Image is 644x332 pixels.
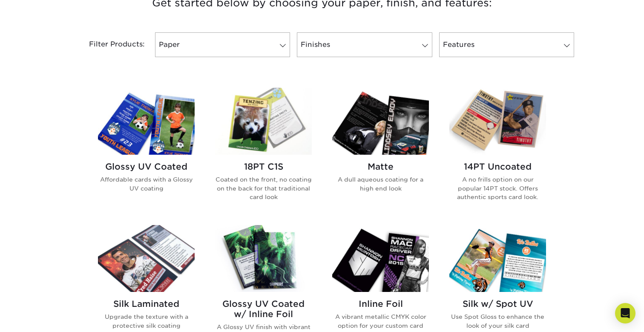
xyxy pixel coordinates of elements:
[449,299,546,309] h2: Silk w/ Spot UV
[449,162,546,172] h2: 14PT Uncoated
[449,312,546,330] p: Use Spot Gloss to enhance the look of your silk card
[449,88,546,155] img: 14PT Uncoated Trading Cards
[98,88,195,155] img: Glossy UV Coated Trading Cards
[155,32,290,57] a: Paper
[332,312,429,330] p: A vibrant metallic CMYK color option for your custom card
[332,299,429,309] h2: Inline Foil
[2,306,72,329] iframe: Google Customer Reviews
[332,88,429,215] a: Matte Trading Cards Matte A dull aqueous coating for a high end look
[332,88,429,155] img: Matte Trading Cards
[332,175,429,193] p: A dull aqueous coating for a high end look
[449,225,546,292] img: Silk w/ Spot UV Trading Cards
[98,299,195,309] h2: Silk Laminated
[98,162,195,172] h2: Glossy UV Coated
[215,299,312,319] h2: Glossy UV Coated w/ Inline Foil
[332,225,429,292] img: Inline Foil Trading Cards
[449,175,546,201] p: A no frills option on our popular 14PT stock. Offers authentic sports card look.
[98,175,195,193] p: Affordable cards with a Glossy UV coating
[98,225,195,292] img: Silk Laminated Trading Cards
[449,88,546,215] a: 14PT Uncoated Trading Cards 14PT Uncoated A no frills option on our popular 14PT stock. Offers au...
[215,175,312,201] p: Coated on the front, no coating on the back for that traditional card look
[215,162,312,172] h2: 18PT C1S
[615,303,635,323] div: Open Intercom Messenger
[98,312,195,330] p: Upgrade the texture with a protective silk coating
[66,32,152,57] div: Filter Products:
[98,88,195,215] a: Glossy UV Coated Trading Cards Glossy UV Coated Affordable cards with a Glossy UV coating
[215,88,312,215] a: 18PT C1S Trading Cards 18PT C1S Coated on the front, no coating on the back for that traditional ...
[215,225,312,292] img: Glossy UV Coated w/ Inline Foil Trading Cards
[297,32,432,57] a: Finishes
[332,162,429,172] h2: Matte
[439,32,574,57] a: Features
[215,88,312,155] img: 18PT C1S Trading Cards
